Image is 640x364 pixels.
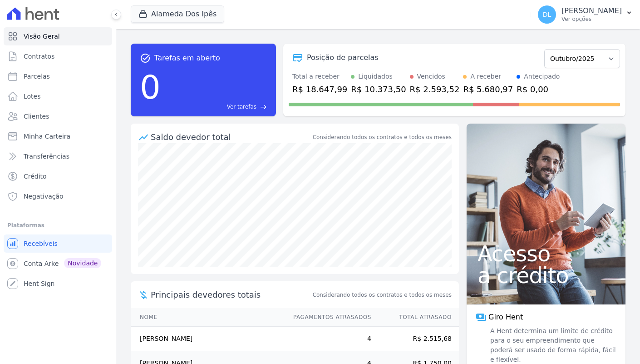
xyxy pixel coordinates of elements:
[313,133,452,141] div: Considerando todos os contratos e todos os meses
[358,72,393,81] div: Liquidados
[488,312,523,323] span: Giro Hent
[410,83,460,95] div: R$ 2.593,52
[463,83,513,95] div: R$ 5.680,97
[4,87,112,105] a: Lotes
[7,220,108,231] div: Plataformas
[64,258,101,268] span: Novidade
[140,53,151,64] span: task_alt
[131,5,224,23] button: Alameda Dos Ipês
[140,64,161,111] div: 0
[417,72,445,81] div: Vencidos
[24,72,50,81] span: Parcelas
[561,15,622,23] p: Ver opções
[24,192,64,201] span: Negativação
[292,72,347,81] div: Total a receber
[531,2,640,27] button: DL [PERSON_NAME] Ver opções
[478,264,615,286] span: a crédito
[151,131,311,143] div: Saldo devedor total
[131,327,285,351] td: [PERSON_NAME]
[372,327,459,351] td: R$ 2.515,68
[4,254,112,273] a: Conta Arke Novidade
[561,6,622,15] p: [PERSON_NAME]
[351,83,406,95] div: R$ 10.373,50
[24,52,54,61] span: Contratos
[372,308,459,327] th: Total Atrasado
[4,167,112,185] a: Crédito
[4,147,112,165] a: Transferências
[131,308,285,327] th: Nome
[227,103,256,111] span: Ver tarefas
[292,83,347,95] div: R$ 18.647,99
[470,72,501,81] div: A receber
[285,327,372,351] td: 4
[24,279,55,288] span: Hent Sign
[4,187,112,205] a: Negativação
[260,104,267,110] span: east
[24,92,41,101] span: Lotes
[524,72,560,81] div: Antecipado
[151,289,311,301] span: Principais devedores totais
[4,234,112,253] a: Recebíveis
[24,259,59,268] span: Conta Arke
[4,67,112,85] a: Parcelas
[24,152,69,161] span: Transferências
[4,47,112,65] a: Contratos
[478,243,615,264] span: Acesso
[517,83,560,95] div: R$ 0,00
[285,308,372,327] th: Pagamentos Atrasados
[24,172,47,181] span: Crédito
[4,27,112,45] a: Visão Geral
[24,239,58,248] span: Recebíveis
[4,107,112,125] a: Clientes
[543,11,551,18] span: DL
[307,52,379,63] div: Posição de parcelas
[4,127,112,145] a: Minha Carteira
[313,291,452,299] span: Considerando todos os contratos e todos os meses
[24,32,60,41] span: Visão Geral
[154,53,220,64] span: Tarefas em aberto
[164,103,267,111] a: Ver tarefas east
[4,274,112,293] a: Hent Sign
[24,112,49,121] span: Clientes
[24,132,70,141] span: Minha Carteira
